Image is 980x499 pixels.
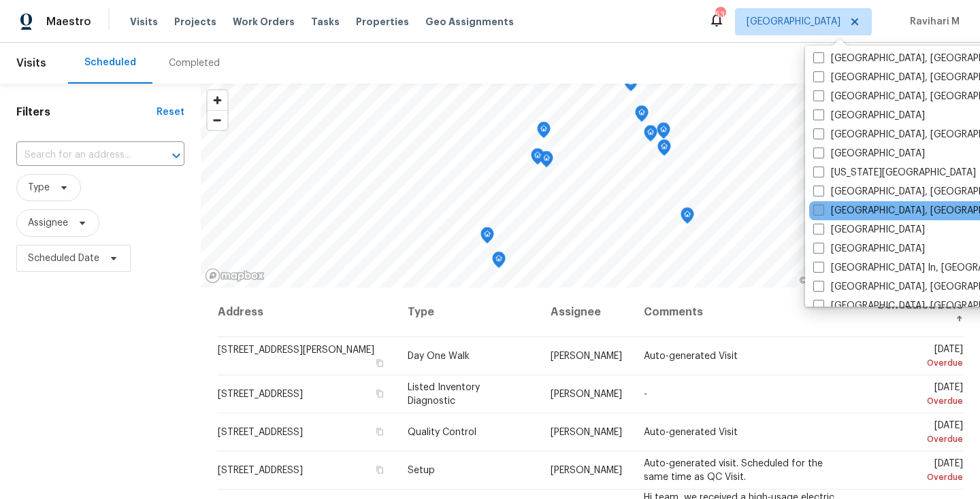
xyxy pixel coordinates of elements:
[537,122,551,143] div: Map marker
[217,288,397,337] th: Address
[16,105,157,119] h1: Filters
[644,459,823,482] span: Auto-generated visit. Scheduled for the same time as QC Visit.
[174,15,216,29] span: Projects
[208,90,227,110] button: Zoom in
[644,125,657,146] div: Map marker
[551,390,622,399] span: [PERSON_NAME]
[130,15,158,29] span: Visits
[868,459,963,484] span: [DATE]
[167,146,186,165] button: Open
[635,105,649,126] div: Map marker
[208,111,227,130] span: Zoom out
[425,15,514,29] span: Geo Assignments
[904,15,960,29] span: Ravihari M
[46,15,91,29] span: Maestro
[201,84,966,288] canvas: Map
[169,56,220,70] div: Completed
[633,288,857,337] th: Comments
[233,15,295,29] span: Work Orders
[28,181,50,194] span: Type
[374,357,386,369] button: Copy Address
[681,207,694,228] div: Map marker
[868,356,963,370] div: Overdue
[311,17,340,27] span: Tasks
[28,252,99,265] span: Scheduled Date
[551,466,622,475] span: [PERSON_NAME]
[16,48,46,78] span: Visits
[624,75,638,96] div: Map marker
[356,15,409,29] span: Properties
[868,345,963,370] span: [DATE]
[800,276,837,286] a: Mapbox
[16,145,146,166] input: Search for an address...
[868,470,963,484] div: Overdue
[208,110,227,130] button: Zoom out
[408,428,476,437] span: Quality Control
[374,426,386,438] button: Copy Address
[408,383,480,406] span: Listed Inventory Diagnostic
[813,223,925,237] label: [GEOGRAPHIC_DATA]
[868,421,963,446] span: [DATE]
[540,151,553,172] div: Map marker
[218,390,303,399] span: [STREET_ADDRESS]
[868,432,963,446] div: Overdue
[868,394,963,408] div: Overdue
[218,345,374,355] span: [STREET_ADDRESS][PERSON_NAME]
[218,428,303,437] span: [STREET_ADDRESS]
[813,147,925,160] label: [GEOGRAPHIC_DATA]
[397,288,540,337] th: Type
[374,464,386,476] button: Copy Address
[868,383,963,408] span: [DATE]
[644,390,647,399] span: -
[492,252,506,273] div: Map marker
[408,466,435,475] span: Setup
[531,148,544,169] div: Map marker
[218,466,303,475] span: [STREET_ADDRESS]
[540,288,633,337] th: Assignee
[551,428,622,437] span: [PERSON_NAME]
[157,105,184,119] div: Reset
[813,109,925,122] label: [GEOGRAPHIC_DATA]
[813,242,925,256] label: [GEOGRAPHIC_DATA]
[205,268,265,283] a: Mapbox homepage
[657,122,670,143] div: Map marker
[657,139,671,160] div: Map marker
[747,15,840,29] span: [GEOGRAPHIC_DATA]
[374,388,386,400] button: Copy Address
[644,428,738,437] span: Auto-generated Visit
[28,216,68,230] span: Assignee
[715,8,725,22] div: 53
[644,351,738,361] span: Auto-generated Visit
[408,351,470,361] span: Day One Walk
[551,351,622,361] span: [PERSON_NAME]
[84,56,136,69] div: Scheduled
[857,288,964,337] th: Scheduled Date ↑
[480,227,494,248] div: Map marker
[813,166,976,179] label: [US_STATE][GEOGRAPHIC_DATA]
